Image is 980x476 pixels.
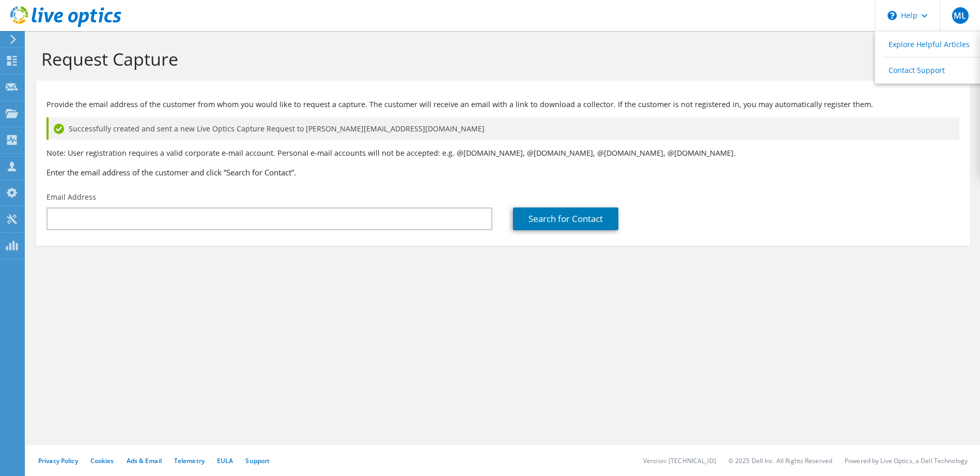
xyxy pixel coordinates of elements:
[46,147,959,159] p: Note: User registration requires a valid corporate e-mail account. Personal e-mail accounts will ...
[41,48,959,70] h1: Request Capture
[513,207,618,230] a: Search for Contact
[127,456,162,465] a: Ads & Email
[46,192,96,202] label: Email Address
[245,456,270,465] a: Support
[90,456,114,465] a: Cookies
[46,99,959,110] p: Provide the email address of the customer from whom you would like to request a capture. The cust...
[728,456,832,465] li: © 2025 Dell Inc. All Rights Reserved
[845,456,968,465] li: Powered by Live Optics, a Dell Technology
[643,456,716,465] li: Version: [TECHNICAL_ID]
[174,456,205,465] a: Telemetry
[46,167,959,178] h3: Enter the email address of the customer and click “Search for Contact”.
[38,456,78,465] a: Privacy Policy
[888,11,897,20] svg: \n
[217,456,233,465] a: EULA
[69,123,485,135] span: Successfully created and sent a new Live Optics Capture Request to [PERSON_NAME][EMAIL_ADDRESS][D...
[952,7,969,24] span: ML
